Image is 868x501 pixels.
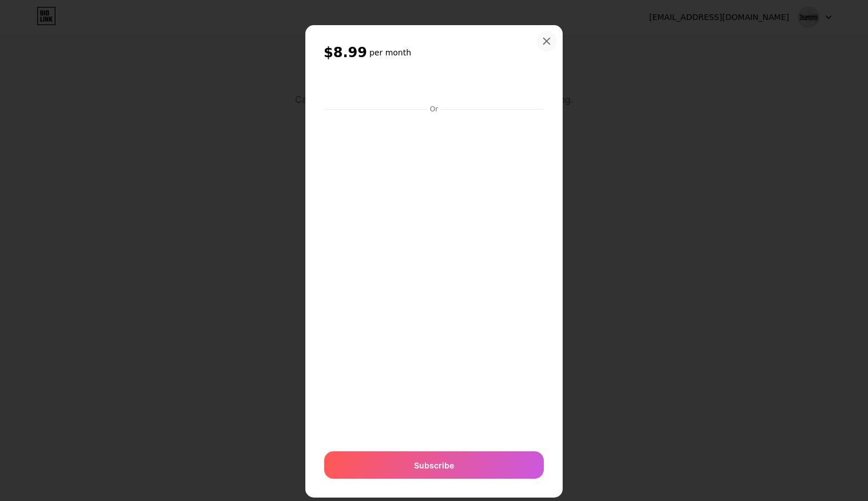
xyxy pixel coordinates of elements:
[322,115,546,440] iframe: Cuadro de entrada de pago seguro
[428,105,440,114] div: Or
[324,74,544,101] iframe: Cuadro de botón de pago seguro
[414,459,454,471] span: Subscribe
[369,47,411,58] h6: per month
[324,43,367,62] span: $8.99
